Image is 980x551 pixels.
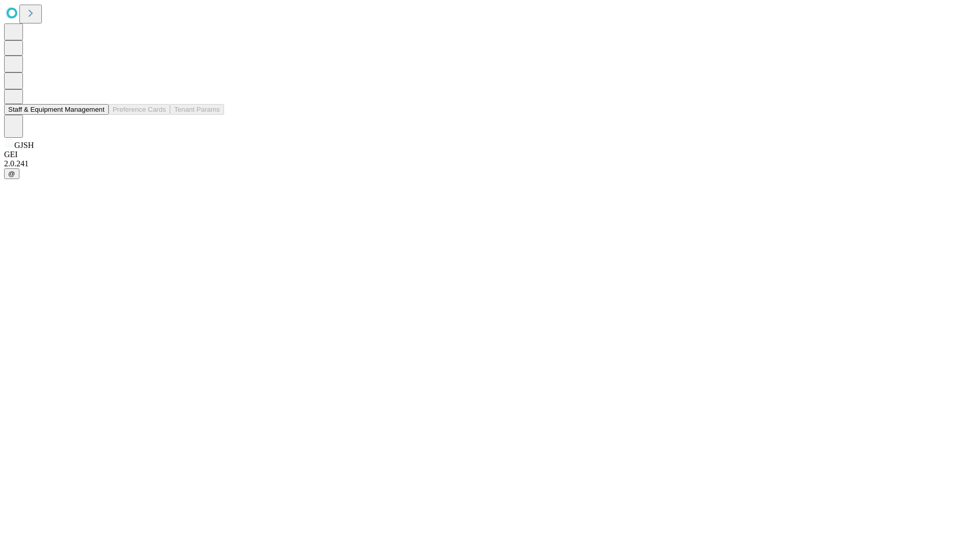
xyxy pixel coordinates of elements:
[4,168,19,179] button: @
[14,141,34,149] span: GJSH
[4,150,976,159] div: GEI
[4,159,976,168] div: 2.0.241
[109,104,170,115] button: Preference Cards
[170,104,224,115] button: Tenant Params
[4,104,109,115] button: Staff & Equipment Management
[8,170,15,178] span: @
